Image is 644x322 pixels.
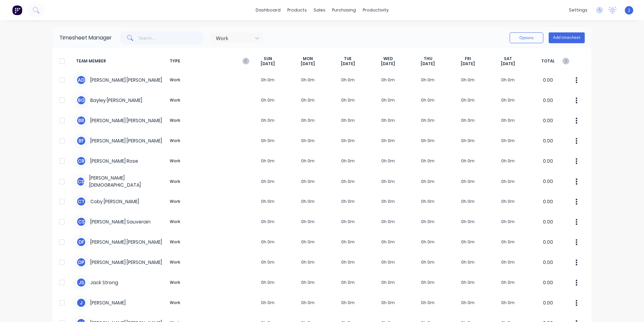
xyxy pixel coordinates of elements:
[424,56,432,61] span: THU
[383,56,393,61] span: WED
[76,56,167,66] span: TEAM MEMBER
[359,5,392,15] div: productivity
[461,61,475,66] span: [DATE]
[284,5,310,15] div: products
[301,61,315,66] span: [DATE]
[167,56,248,66] span: TYPE
[329,5,359,15] div: purchasing
[12,5,22,15] img: Factory
[303,56,313,61] span: MON
[59,34,112,42] div: Timesheet Manager
[566,5,591,15] div: settings
[504,56,512,61] span: SAT
[139,31,204,45] input: Search...
[421,61,435,66] span: [DATE]
[252,5,284,15] a: dashboard
[261,61,275,66] span: [DATE]
[344,56,352,61] span: TUE
[629,7,630,13] span: J
[264,56,272,61] span: SUN
[465,56,471,61] span: FRI
[549,32,585,43] button: Add timesheet
[381,61,395,66] span: [DATE]
[528,56,568,66] span: TOTAL
[341,61,355,66] span: [DATE]
[501,61,515,66] span: [DATE]
[510,32,543,43] button: Options
[310,5,329,15] div: sales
